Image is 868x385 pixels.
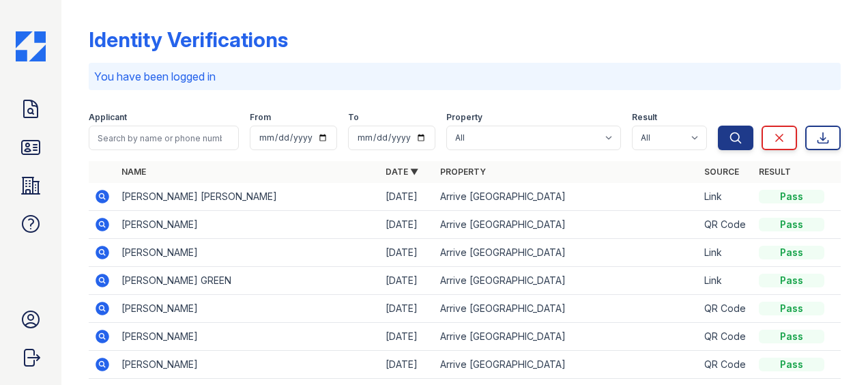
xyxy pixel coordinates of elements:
p: You have been logged in [94,68,835,85]
td: QR Code [699,351,753,379]
label: Result [632,112,657,123]
a: Date ▼ [386,167,418,177]
div: Pass [759,246,824,259]
td: Link [699,183,753,211]
td: [PERSON_NAME] GREEN [116,267,380,295]
label: To [348,112,359,123]
label: From [250,112,271,123]
td: Arrive [GEOGRAPHIC_DATA] [435,239,699,267]
td: Arrive [GEOGRAPHIC_DATA] [435,183,699,211]
td: QR Code [699,211,753,239]
td: [PERSON_NAME] [116,239,380,267]
label: Applicant [89,112,127,123]
div: Pass [759,274,824,287]
td: [DATE] [380,239,435,267]
td: Link [699,239,753,267]
div: Identity Verifications [89,27,288,52]
a: Result [759,167,791,177]
a: Name [121,167,146,177]
td: Arrive [GEOGRAPHIC_DATA] [435,323,699,351]
td: Arrive [GEOGRAPHIC_DATA] [435,267,699,295]
td: [PERSON_NAME] [116,323,380,351]
td: [PERSON_NAME] [116,295,380,323]
td: [DATE] [380,323,435,351]
label: Property [446,112,482,123]
td: [DATE] [380,295,435,323]
td: Arrive [GEOGRAPHIC_DATA] [435,351,699,379]
div: Pass [759,330,824,343]
td: [DATE] [380,267,435,295]
div: Pass [759,358,824,371]
td: [PERSON_NAME] [116,211,380,239]
div: Pass [759,302,824,315]
input: Search by name or phone number [89,126,239,150]
div: Pass [759,218,824,231]
td: [DATE] [380,183,435,211]
img: CE_Icon_Blue-c292c112584629df590d857e76928e9f676e5b41ef8f769ba2f05ee15b207248.png [16,31,46,61]
td: QR Code [699,323,753,351]
a: Property [440,167,486,177]
td: [PERSON_NAME] [116,351,380,379]
td: Link [699,267,753,295]
td: Arrive [GEOGRAPHIC_DATA] [435,211,699,239]
div: Pass [759,190,824,203]
a: Source [704,167,739,177]
td: [PERSON_NAME] [PERSON_NAME] [116,183,380,211]
td: Arrive [GEOGRAPHIC_DATA] [435,295,699,323]
td: [DATE] [380,211,435,239]
td: QR Code [699,295,753,323]
td: [DATE] [380,351,435,379]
